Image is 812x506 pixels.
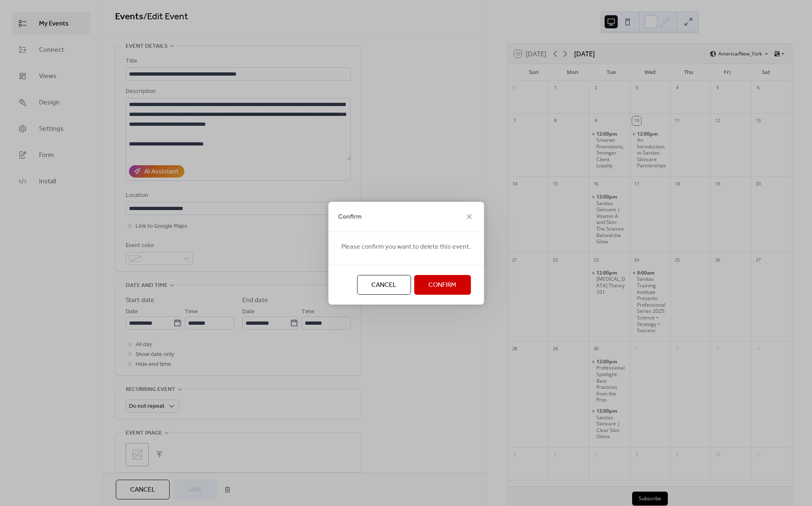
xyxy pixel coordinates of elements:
[428,280,456,290] span: Confirm
[338,212,362,222] span: Confirm
[341,242,471,252] span: Please confirm you want to delete this event.
[371,280,396,290] span: Cancel
[414,275,471,295] button: Confirm
[357,275,411,295] button: Cancel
